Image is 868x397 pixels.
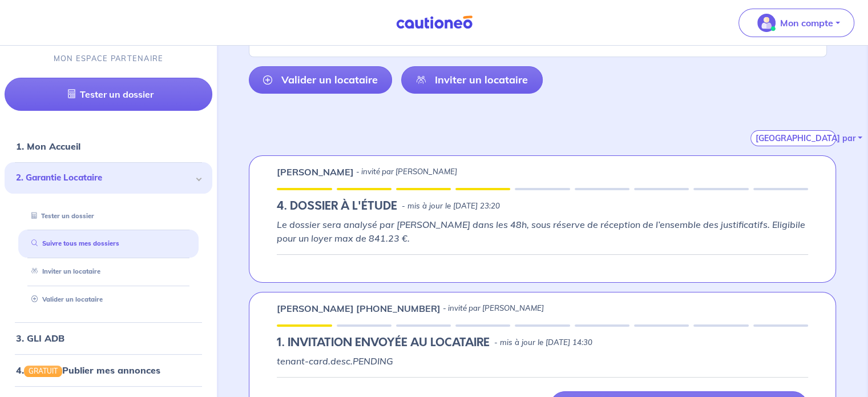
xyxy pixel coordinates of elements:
h5: 4. DOSSIER À L'ÉTUDE [277,199,397,213]
em: Le dossier sera analysé par [PERSON_NAME] dans les 48h, sous réserve de réception de l’ensemble d... [277,219,805,244]
a: Inviter un locataire [401,66,542,94]
a: 4.GRATUITPublier mes annonces [16,364,160,376]
div: state: RENTER-DOCUMENTS-TO-EVALUATE, Context: ,NULL-NO-CERTIFICATE [277,199,808,213]
p: [PERSON_NAME] [PHONE_NUMBER] [277,302,441,315]
div: Inviter un locataire [18,263,199,282]
div: Valider un locataire [18,291,199,310]
span: 2. Garantie Locataire [16,172,192,185]
div: 2. Garantie Locataire [5,163,212,194]
p: tenant-card.desc.PENDING [277,354,808,368]
p: Mon compte [780,16,833,30]
p: - mis à jour le [DATE] 14:30 [494,337,592,348]
div: 4.GRATUITPublier mes annonces [5,359,212,382]
p: MON ESPACE PARTENAIRE [54,54,164,65]
img: illu_account_valid_menu.svg [757,14,776,32]
a: Valider un locataire [249,66,392,94]
img: Cautioneo [391,15,477,30]
a: 1. Mon Accueil [16,141,80,153]
p: - invité par [PERSON_NAME] [356,166,457,178]
div: state: PENDING, Context: [277,336,808,350]
a: 3. GLI ADB [16,332,64,344]
p: [PERSON_NAME] [277,165,354,179]
div: 3. GLI ADB [5,327,212,350]
button: illu_account_valid_menu.svgMon compte [738,9,854,37]
a: Valider un locataire [27,296,103,304]
div: 1. Mon Accueil [5,135,212,158]
div: Tester un dossier [18,207,199,226]
p: - mis à jour le [DATE] 23:20 [402,200,500,212]
a: Tester un dossier [27,212,94,220]
div: Suivre tous mes dossiers [18,235,199,254]
button: [GEOGRAPHIC_DATA] par [750,130,836,146]
p: - invité par [PERSON_NAME] [443,303,544,314]
a: Inviter un locataire [27,268,100,276]
a: Tester un dossier [5,78,212,111]
a: Suivre tous mes dossiers [27,240,119,248]
h5: 1.︎ INVITATION ENVOYÉE AU LOCATAIRE [277,336,490,350]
